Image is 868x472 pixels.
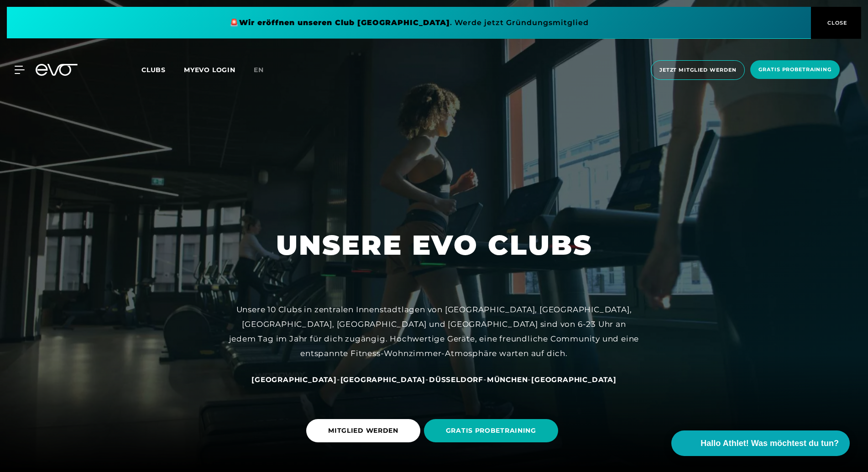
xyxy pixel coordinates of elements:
a: MYEVO LOGIN [184,66,235,74]
span: [GEOGRAPHIC_DATA] [531,375,617,384]
a: Jetzt Mitglied werden [648,60,748,80]
a: [GEOGRAPHIC_DATA] [340,375,426,384]
span: Düsseldorf [429,375,483,384]
span: Clubs [141,66,166,74]
a: Düsseldorf [429,375,483,384]
span: München [487,375,528,384]
a: [GEOGRAPHIC_DATA] [251,375,337,384]
button: Hallo Athlet! Was möchtest du tun? [671,430,850,456]
span: Jetzt Mitglied werden [659,66,736,74]
div: - - - - [229,372,639,387]
span: GRATIS PROBETRAINING [446,426,536,435]
span: en [254,66,264,74]
a: München [487,375,528,384]
span: CLOSE [825,19,847,27]
span: MITGLIED WERDEN [328,426,398,435]
span: Gratis Probetraining [758,66,831,73]
a: GRATIS PROBETRAINING [424,412,562,449]
button: CLOSE [811,7,861,39]
a: Clubs [141,65,184,74]
a: MITGLIED WERDEN [306,412,424,449]
span: [GEOGRAPHIC_DATA] [340,375,426,384]
h1: UNSERE EVO CLUBS [276,227,592,263]
a: Gratis Probetraining [748,60,842,80]
div: Unsere 10 Clubs in zentralen Innenstadtlagen von [GEOGRAPHIC_DATA], [GEOGRAPHIC_DATA], [GEOGRAPHI... [229,302,639,361]
a: en [254,65,275,75]
span: Hallo Athlet! Was möchtest du tun? [701,437,839,450]
span: [GEOGRAPHIC_DATA] [251,375,337,384]
a: [GEOGRAPHIC_DATA] [531,375,617,384]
